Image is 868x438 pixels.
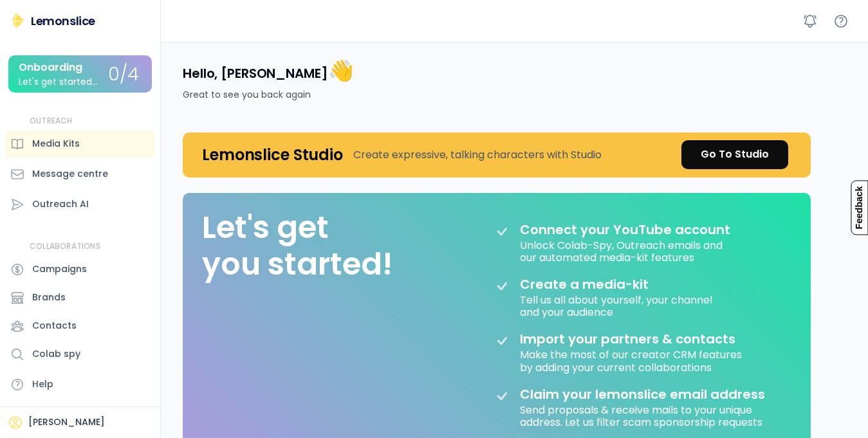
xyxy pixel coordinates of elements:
[520,347,744,373] div: Make the most of our creator CRM features by adding your current collaborations
[202,209,392,283] div: Let's get you started!
[30,241,100,252] div: COLLABORATIONS
[32,197,89,211] div: Outreach AI
[520,331,735,347] div: Import your partners & contacts
[520,402,777,428] div: Send proposals & receive mails to your unique address. Let us filter scam sponsorship requests
[183,57,353,84] h4: Hello, [PERSON_NAME]
[520,387,765,402] div: Claim your lemonslice email address
[353,147,602,163] div: Create expressive, talking characters with Studio
[28,416,105,429] div: [PERSON_NAME]
[328,56,354,85] font: 👋
[10,13,26,28] img: Lemonslice
[32,378,53,391] div: Help
[202,145,343,165] h4: Lemonslice Studio
[520,277,681,292] div: Create a media-kit
[108,65,139,85] div: 0/4
[183,88,311,102] div: Great to see you back again
[520,222,730,237] div: Connect your YouTube account
[520,292,715,318] div: Tell us all about yourself, your channel and your audience
[31,13,95,29] div: Lemonslice
[32,347,80,361] div: Colab spy
[19,62,82,73] div: Onboarding
[19,77,98,87] div: Let's get started...
[701,147,769,162] div: Go To Studio
[681,140,788,169] a: Go To Studio
[32,319,77,333] div: Contacts
[32,262,87,276] div: Campaigns
[30,116,73,127] div: OUTREACH
[520,237,725,264] div: Unlock Colab-Spy, Outreach emails and our automated media-kit features
[32,291,66,304] div: Brands
[32,167,108,181] div: Message centre
[32,137,80,151] div: Media Kits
